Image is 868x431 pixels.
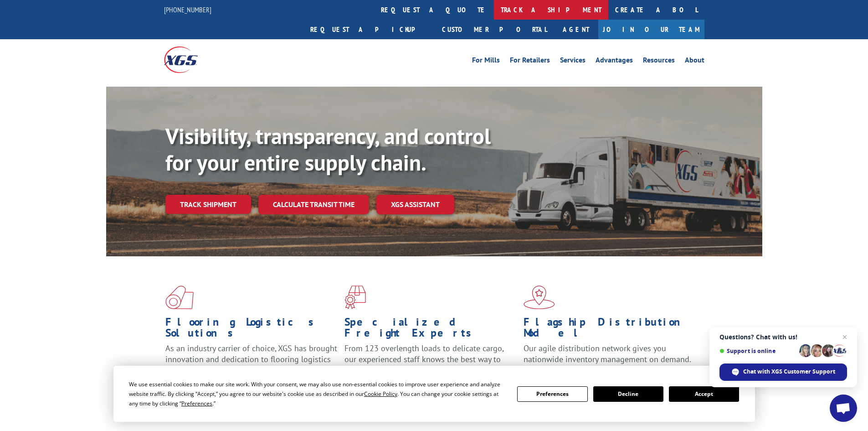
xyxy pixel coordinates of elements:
[643,57,675,67] a: Resources
[303,20,435,39] a: Request a pickup
[560,57,586,67] a: Services
[719,348,796,354] span: Support is online
[344,343,517,384] p: From 123 overlength loads to delicate cargo, our experienced staff knows the best way to move you...
[669,386,739,402] button: Accept
[719,333,847,341] span: Questions? Chat with us!
[165,195,251,214] a: Track shipment
[743,368,835,376] span: Chat with XGS Customer Support
[685,57,704,67] a: About
[344,286,366,309] img: xgs-icon-focused-on-flooring-red
[113,366,755,422] div: Cookie Consent Prompt
[364,390,397,398] span: Cookie Policy
[181,400,212,407] span: Preferences
[165,317,338,343] h1: Flooring Logistics Solutions
[129,379,506,408] div: We use essential cookies to make our site work. With your consent, we may also use non-essential ...
[524,343,691,364] span: Our agile distribution network gives you nationwide inventory management on demand.
[165,343,337,375] span: As an industry carrier of choice, XGS has brought innovation and dedication to flooring logistics...
[593,386,663,402] button: Decline
[376,195,454,214] a: XGS ASSISTANT
[719,363,847,381] div: Chat with XGS Customer Support
[554,20,598,39] a: Agent
[165,122,491,177] b: Visibility, transparency, and control for your entire supply chain.
[165,286,194,309] img: xgs-icon-total-supply-chain-intelligence-red
[839,332,850,343] span: Close chat
[164,5,211,14] a: [PHONE_NUMBER]
[435,20,554,39] a: Customer Portal
[510,57,550,67] a: For Retailers
[524,317,696,343] h1: Flagship Distribution Model
[344,317,517,343] h1: Specialized Freight Experts
[472,57,500,67] a: For Mills
[517,386,587,402] button: Preferences
[524,286,555,309] img: xgs-icon-flagship-distribution-model-red
[598,20,704,39] a: Join Our Team
[596,57,633,67] a: Advantages
[258,195,369,214] a: Calculate transit time
[830,395,857,422] div: Open chat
